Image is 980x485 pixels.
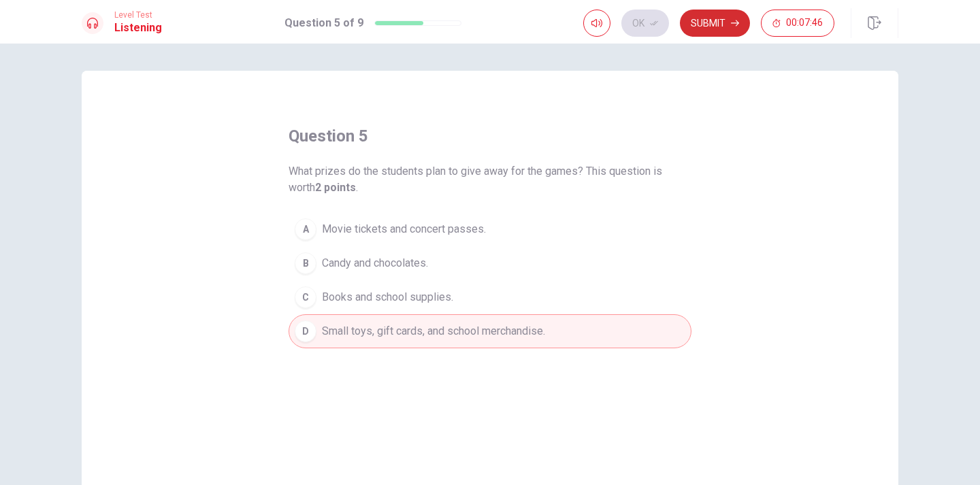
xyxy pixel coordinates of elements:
h1: Question 5 of 9 [284,15,363,31]
span: What prizes do the students plan to give away for the games? This question is worth . [289,163,691,196]
div: D [295,320,316,342]
button: CBooks and school supplies. [289,280,691,314]
button: Submit [680,10,750,37]
h1: Listening [114,20,162,36]
span: Candy and chocolates. [322,255,428,271]
h4: question 5 [289,125,368,147]
b: 2 points [315,181,356,194]
div: B [295,252,316,274]
div: C [295,286,316,308]
span: Small toys, gift cards, and school merchandise. [322,323,545,339]
span: Level Test [114,10,162,20]
div: A [295,218,316,240]
span: Books and school supplies. [322,289,453,305]
button: AMovie tickets and concert passes. [289,212,691,246]
button: BCandy and chocolates. [289,246,691,280]
span: 00:07:46 [786,18,823,29]
button: 00:07:46 [761,10,834,37]
button: DSmall toys, gift cards, and school merchandise. [289,314,691,348]
span: Movie tickets and concert passes. [322,221,486,237]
